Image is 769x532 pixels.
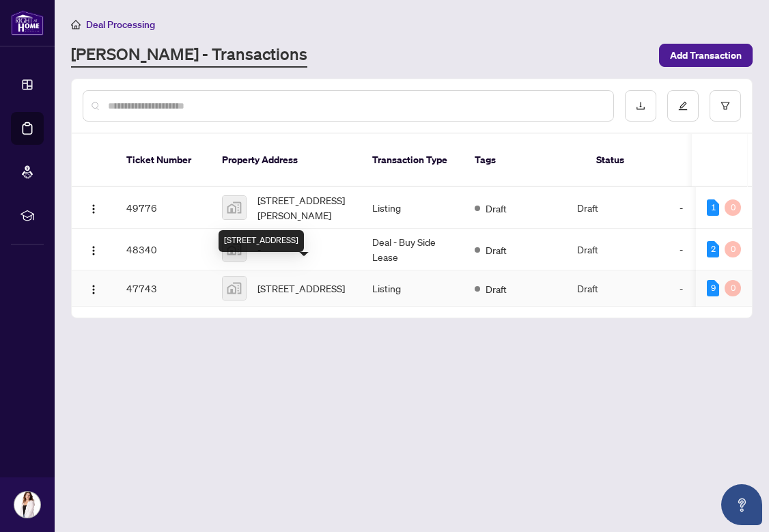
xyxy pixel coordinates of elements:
[486,201,507,216] span: Draft
[71,43,307,68] a: [PERSON_NAME] - Transactions
[211,134,361,187] th: Property Address
[721,484,762,525] button: Open asap
[115,229,211,270] td: 48340
[115,270,211,307] td: 47743
[585,134,688,187] th: Status
[659,44,753,67] button: Add Transaction
[464,134,585,187] th: Tags
[88,204,99,214] img: Logo
[361,229,464,270] td: Deal - Buy Side Lease
[361,134,464,187] th: Transaction Type
[88,284,99,295] img: Logo
[721,101,730,111] span: filter
[669,187,751,229] td: -
[566,270,669,307] td: Draft
[115,134,211,187] th: Ticket Number
[566,187,669,229] td: Draft
[223,196,246,219] img: thumbnail-img
[667,90,699,122] button: edit
[670,44,742,66] span: Add Transaction
[486,242,507,257] span: Draft
[486,281,507,296] span: Draft
[361,270,464,307] td: Listing
[14,492,40,518] img: Profile Icon
[83,197,104,219] button: Logo
[707,199,719,216] div: 1
[669,270,751,307] td: -
[83,238,104,260] button: Logo
[707,241,719,257] div: 2
[678,101,688,111] span: edit
[361,187,464,229] td: Listing
[86,18,155,31] span: Deal Processing
[710,90,741,122] button: filter
[725,199,741,216] div: 0
[725,280,741,296] div: 0
[566,229,669,270] td: Draft
[223,277,246,300] img: thumbnail-img
[636,101,645,111] span: download
[71,20,81,29] span: home
[11,10,44,36] img: logo
[115,187,211,229] td: 49776
[219,230,304,252] div: [STREET_ADDRESS]
[707,280,719,296] div: 9
[257,281,345,296] span: [STREET_ADDRESS]
[88,245,99,256] img: Logo
[83,277,104,299] button: Logo
[725,241,741,257] div: 0
[625,90,656,122] button: download
[669,229,751,270] td: -
[257,193,350,223] span: [STREET_ADDRESS][PERSON_NAME]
